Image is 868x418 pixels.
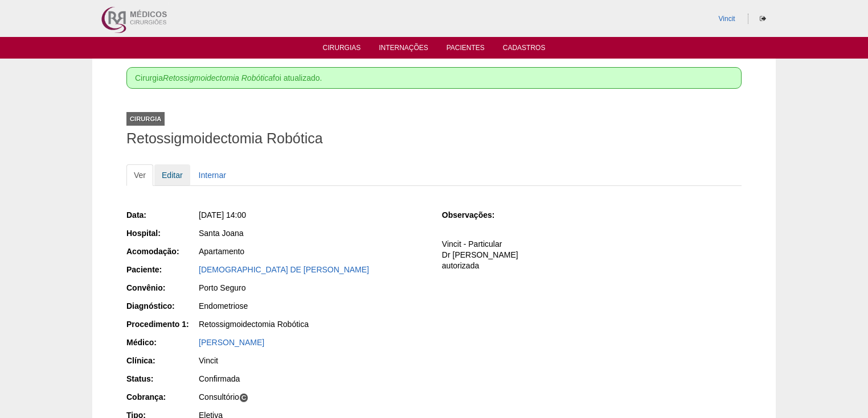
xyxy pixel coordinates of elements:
div: Clínica: [126,355,198,366]
a: Internações [379,44,428,55]
div: Acomodação: [126,246,198,257]
div: Observações: [442,209,513,221]
div: Diagnóstico: [126,300,198,312]
div: Status: [126,373,198,384]
div: Vincit [199,355,426,366]
em: Retossigmoidectomia Robótica [163,73,273,82]
div: Paciente: [126,264,198,275]
div: Procedimento 1: [126,318,198,330]
div: Data: [126,209,198,221]
div: Confirmada [199,373,426,384]
div: Cirurgia foi atualizado. [126,67,742,89]
div: Santa Joana [199,227,426,239]
a: Ver [126,164,153,186]
a: Internar [191,164,234,186]
a: Editar [154,164,190,186]
span: [DATE] 14:00 [199,210,246,220]
h1: Retossigmoidectomia Robótica [126,131,742,146]
div: Endometriose [199,300,426,312]
a: Cadastros [503,44,546,55]
div: Consultório [199,391,426,403]
div: Retossigmoidectomia Robótica [199,318,426,330]
p: Vincit - Particular Dr [PERSON_NAME] autorizada [442,239,742,271]
i: Sair [760,15,766,22]
div: Hospital: [126,227,198,239]
span: C [239,393,249,403]
div: Convênio: [126,282,198,293]
a: Vincit [719,15,735,23]
div: Porto Seguro [199,282,426,293]
div: Apartamento [199,246,426,257]
div: Cobrança: [126,391,198,403]
div: Médico: [126,337,198,348]
a: [PERSON_NAME] [199,338,264,347]
div: Cirurgia [126,112,165,126]
a: Cirurgias [323,44,361,55]
a: [DEMOGRAPHIC_DATA] DE [PERSON_NAME] [199,265,369,274]
a: Pacientes [447,44,485,55]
